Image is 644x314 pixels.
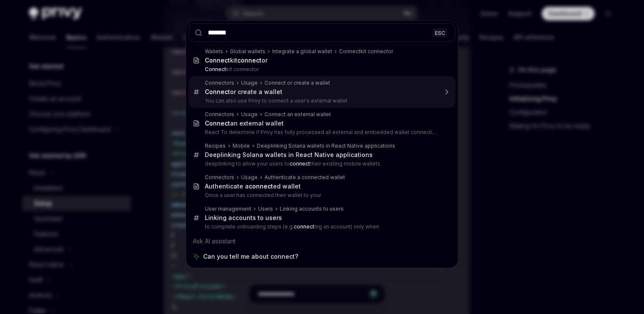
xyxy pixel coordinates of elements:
p: You can also use Privy to connect a user's external wallet [205,97,437,104]
p: to complete onboarding steps (e.g. ing an account) only when [205,223,437,230]
div: an external wallet [205,120,284,127]
div: Deeplinking Solana wallets in React Native applications [257,143,395,149]
div: Connect or create a wallet [264,80,330,86]
div: Usage [241,80,258,86]
div: Connectors [205,80,234,86]
b: Connect [205,120,230,127]
div: Global wallets [230,48,265,55]
div: User management [205,206,251,212]
span: Can you tell me about connect? [203,252,298,261]
div: Users [258,206,273,212]
div: Integrate a global wallet [272,48,332,55]
div: ESC [432,28,448,37]
div: Wallets [205,48,223,55]
p: kit connector [205,66,437,73]
div: Connectkit connector [339,48,393,55]
b: connect [237,57,262,64]
div: or create a wallet [205,88,282,96]
div: Recipes [205,143,226,149]
div: Linking accounts to users [205,214,282,222]
div: Usage [241,111,258,118]
b: Connect [205,88,230,95]
b: Connect [205,66,226,72]
div: Authenticate a ed wallet [205,183,301,190]
b: connect [249,183,273,190]
b: connect [290,160,310,167]
div: Connect an external wallet [264,111,331,118]
div: Deeplinking Solana wallets in React Native applications [205,151,373,159]
div: Linking accounts to users [280,206,344,212]
div: Mobile [233,143,250,149]
div: Connectors [205,111,234,118]
div: kit or [205,57,267,64]
div: Connectors [205,174,234,181]
div: Ask AI assistant [189,234,455,249]
p: deeplinking to allow your users to their existing mobile wallets [205,160,437,167]
b: connect [294,223,314,230]
p: React To determine if Privy has fully processed all external and embedded wallet connections, use t [205,129,437,136]
div: Usage [241,174,258,181]
div: Authenticate a connected wallet [264,174,345,181]
b: Connect [205,57,230,64]
p: Once a user has connected their wallet to your [205,192,437,199]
